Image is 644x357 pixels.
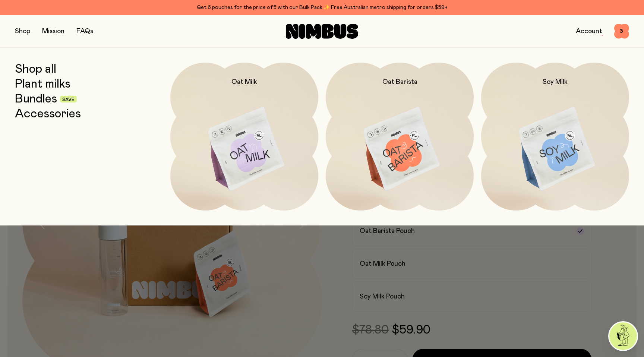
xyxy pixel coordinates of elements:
a: Plant milks [15,78,70,91]
a: FAQs [76,28,93,35]
button: 3 [614,24,629,39]
a: Accessories [15,107,81,121]
h2: Oat Barista [382,78,417,86]
img: agent [609,322,637,350]
span: Save [62,97,75,102]
a: Shop all [15,63,56,76]
a: Soy Milk [481,63,629,211]
a: Mission [42,28,64,35]
a: Bundles [15,92,57,106]
h2: Soy Milk [543,78,568,86]
a: Account [576,28,602,35]
div: Get 6 pouches for the price of 5 with our Bulk Pack ✨ Free Australian metro shipping for orders $59+ [15,3,629,12]
a: Oat Barista [326,63,474,211]
a: Oat Milk [170,63,318,211]
h2: Oat Milk [231,78,257,86]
